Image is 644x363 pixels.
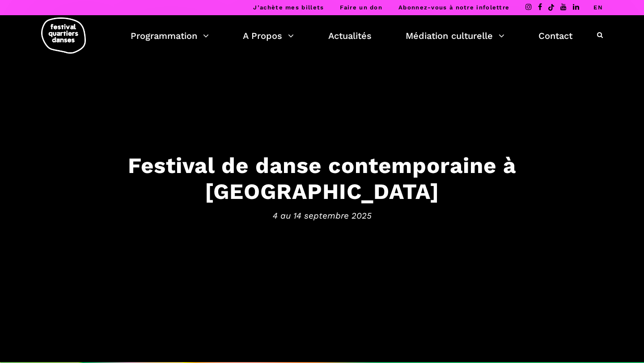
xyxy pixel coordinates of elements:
[406,28,504,43] a: Médiation culturelle
[328,28,372,43] a: Actualités
[253,4,324,11] a: J’achète mes billets
[243,28,294,43] a: A Propos
[45,152,599,205] h3: Festival de danse contemporaine à [GEOGRAPHIC_DATA]
[593,4,603,11] a: EN
[398,4,509,11] a: Abonnez-vous à notre infolettre
[45,209,599,223] span: 4 au 14 septembre 2025
[340,4,382,11] a: Faire un don
[538,28,572,43] a: Contact
[131,28,209,43] a: Programmation
[41,17,86,54] img: logo-fqd-med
